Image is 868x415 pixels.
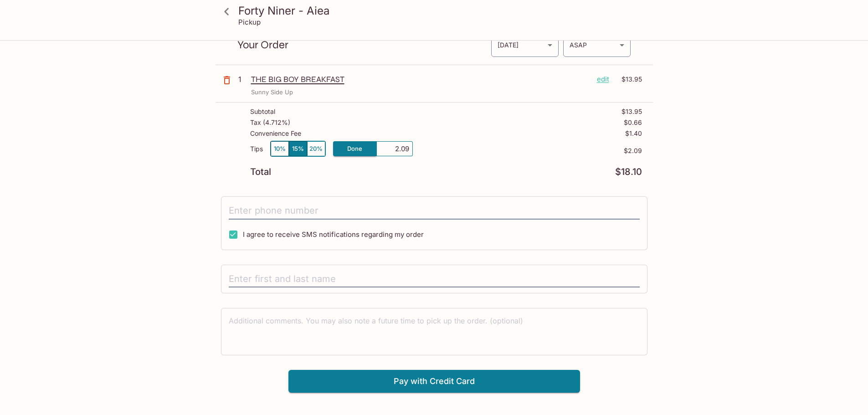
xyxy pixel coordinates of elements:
p: $1.40 [625,130,642,137]
span: I agree to receive SMS notifications regarding my order [243,230,424,239]
p: THE BIG BOY BREAKFAST [251,74,590,84]
p: Convenience Fee [250,130,301,137]
button: 20% [307,141,325,156]
p: $0.66 [624,119,642,126]
div: [DATE] [491,33,559,57]
p: 1 [238,74,247,84]
p: Sunny Side Up [251,88,293,97]
p: Total [250,168,271,176]
button: 10% [271,141,289,156]
div: ASAP [563,33,631,57]
button: Done [333,141,376,156]
p: Tax ( 4.712% ) [250,119,290,126]
button: 15% [289,141,307,156]
p: Your Order [237,41,491,49]
input: Enter phone number [229,202,640,220]
p: Tips [250,145,263,153]
p: $13.95 [615,74,642,84]
p: edit [597,74,609,84]
button: Pay with Credit Card [288,370,580,393]
p: $13.95 [621,108,642,115]
h3: Forty Niner - Aiea [238,4,646,18]
p: Subtotal [250,108,275,115]
p: $2.09 [413,147,642,154]
input: Enter first and last name [229,271,640,288]
p: $18.10 [615,168,642,176]
p: Pickup [238,18,261,26]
